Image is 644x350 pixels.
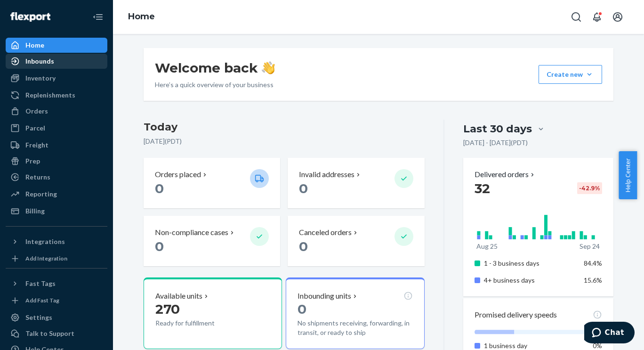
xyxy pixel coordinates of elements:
p: Ready for fulfillment [155,318,242,328]
p: Non-compliance cases [155,227,228,238]
a: Inventory [6,71,107,86]
a: Home [6,38,107,53]
button: Invalid addresses 0 [288,158,424,208]
a: Inbounds [6,54,107,69]
div: Returns [25,172,50,182]
div: Fast Tags [25,279,56,288]
p: Orders placed [155,169,201,180]
a: Prep [6,154,107,169]
p: Inbounding units [298,291,351,301]
span: 270 [155,301,180,317]
button: Create new [539,65,602,84]
span: 0% [593,342,602,350]
ol: breadcrumbs [121,3,162,31]
button: Integrations [6,234,107,249]
button: Inbounding units0No shipments receiving, forwarding, in transit, or ready to ship [286,277,424,349]
span: 32 [475,180,490,196]
button: Non-compliance cases 0 [144,216,280,266]
a: Add Fast Tag [6,295,107,306]
div: Add Integration [25,254,67,262]
div: Billing [25,206,45,216]
div: Replenishments [25,90,75,100]
span: 84.4% [584,259,602,267]
span: 0 [299,180,308,196]
a: Add Integration [6,253,107,264]
button: Open account menu [608,8,627,26]
div: Reporting [25,189,57,199]
p: Sep 24 [580,242,600,251]
a: Orders [6,104,107,119]
p: 4+ business days [484,276,577,285]
div: Settings [25,313,52,322]
button: Delivered orders [475,169,536,180]
p: [DATE] ( PDT ) [144,137,425,146]
div: Last 30 days [463,122,532,136]
span: 0 [155,238,164,254]
div: Orders [25,106,48,116]
p: 1 - 3 business days [484,259,577,268]
a: Home [128,11,155,22]
a: Returns [6,170,107,185]
p: Available units [155,291,202,301]
p: Here’s a quick overview of your business [155,80,275,90]
iframe: Opens a widget where you can chat to one of our agents [584,322,635,345]
div: Inbounds [25,57,54,66]
a: Freight [6,138,107,153]
a: Replenishments [6,88,107,103]
button: Close Navigation [89,8,107,26]
div: Prep [25,156,40,166]
button: Fast Tags [6,276,107,291]
p: Invalid addresses [299,169,354,180]
button: Open notifications [588,8,606,26]
span: 0 [299,238,308,254]
img: Flexport logo [10,12,50,22]
a: Parcel [6,121,107,136]
div: Home [25,41,44,50]
button: Talk to Support [6,326,107,341]
button: Available units270Ready for fulfillment [144,277,282,349]
div: Integrations [25,237,65,246]
img: hand-wave emoji [262,61,275,74]
span: 15.6% [584,276,602,284]
a: Settings [6,310,107,325]
h1: Welcome back [155,59,275,76]
div: Inventory [25,73,56,83]
button: Open Search Box [567,8,586,26]
p: Canceled orders [299,227,352,238]
a: Reporting [6,187,107,202]
a: Billing [6,203,107,219]
p: Promised delivery speeds [475,309,557,320]
span: 0 [298,301,306,317]
p: [DATE] - [DATE] ( PDT ) [463,138,528,147]
div: Add Fast Tag [25,296,59,304]
div: -42.9 % [577,182,602,194]
div: Freight [25,140,48,150]
button: Help Center [619,151,637,199]
button: Canceled orders 0 [288,216,424,266]
span: 0 [155,180,164,196]
h3: Today [144,120,425,135]
div: Talk to Support [25,329,74,338]
button: Orders placed 0 [144,158,280,208]
p: No shipments receiving, forwarding, in transit, or ready to ship [298,318,412,337]
div: Parcel [25,123,45,133]
p: Aug 25 [476,242,498,251]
